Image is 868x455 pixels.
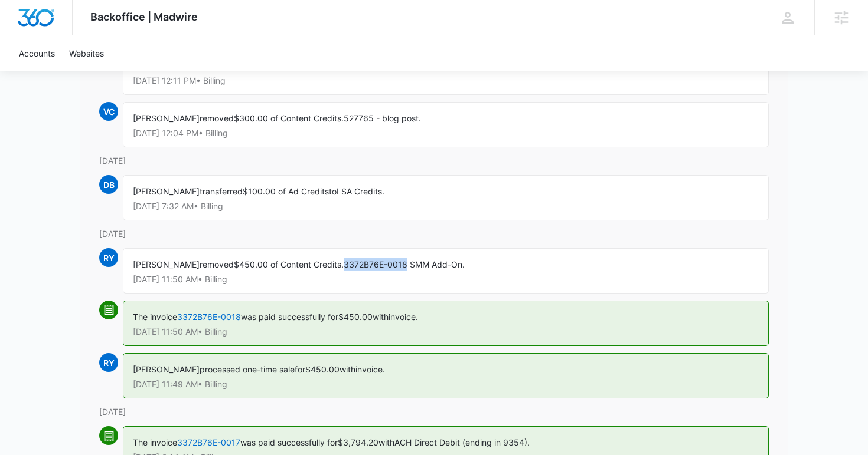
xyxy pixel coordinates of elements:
[133,364,200,374] span: [PERSON_NAME]
[12,35,62,71] a: Accounts
[133,202,759,210] p: [DATE] 7:32 AM • Billing
[177,312,241,322] a: 3372B76E-0018
[133,328,759,336] p: [DATE] 11:50 AM • Billing
[338,437,378,447] span: $3,794.20
[240,437,338,447] span: was paid successfully for
[133,437,177,447] span: The invoice
[340,364,355,374] span: with
[241,312,338,322] span: was paid successfully for
[234,259,344,269] span: $450.00 of Content Credits.
[133,129,759,137] p: [DATE] 12:04 PM • Billing
[99,353,118,372] span: RY
[344,259,465,269] span: 3372B76E-0018 SMM Add-On.
[337,186,384,196] span: LSA Credits.
[200,364,295,374] span: processed one-time sale
[133,77,759,85] p: [DATE] 12:11 PM • Billing
[305,364,340,374] span: $450.00
[243,186,329,196] span: $100.00 of Ad Credits
[99,405,769,418] p: [DATE]
[373,312,389,322] span: with
[133,259,200,269] span: [PERSON_NAME]
[133,113,200,123] span: [PERSON_NAME]
[99,175,118,194] span: DB
[133,380,759,388] p: [DATE] 11:49 AM • Billing
[394,437,530,447] span: ACH Direct Debit (ending in 9354).
[200,259,234,269] span: removed
[200,113,234,123] span: removed
[90,11,198,23] span: Backoffice | Madwire
[133,312,177,322] span: The invoice
[177,437,240,447] a: 3372B76E-0017
[99,227,769,240] p: [DATE]
[99,102,118,121] span: VC
[338,312,373,322] span: $450.00
[295,364,305,374] span: for
[329,186,337,196] span: to
[234,113,344,123] span: $300.00 of Content Credits.
[133,275,759,283] p: [DATE] 11:50 AM • Billing
[378,437,394,447] span: with
[133,186,200,196] span: [PERSON_NAME]
[99,248,118,267] span: RY
[99,154,769,167] p: [DATE]
[200,186,243,196] span: transferred
[62,35,111,71] a: Websites
[389,312,418,322] span: invoice.
[355,364,385,374] span: invoice.
[344,113,421,123] span: 527765 - blog post.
